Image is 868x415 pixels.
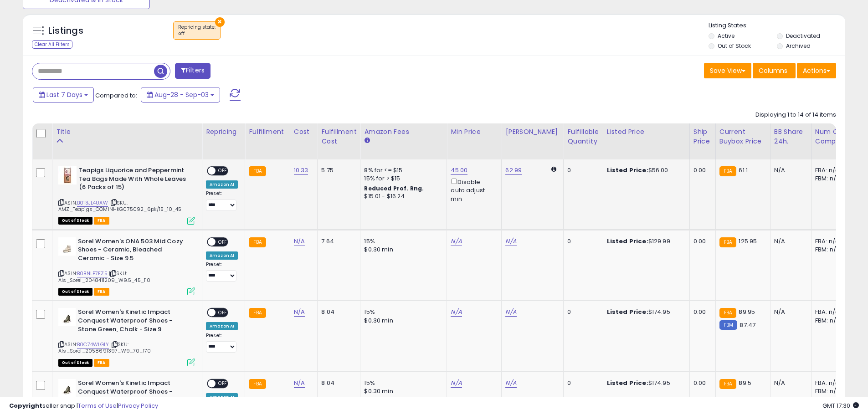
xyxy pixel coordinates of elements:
b: Sorel Women's Kinetic Impact Conquest Waterproof Shoes - Stone Green, Chalk - Size 9 [78,308,189,336]
button: Save View [704,63,751,78]
label: Active [718,32,734,40]
div: Listed Price [607,127,686,137]
span: All listings that are currently out of stock and unavailable for purchase on Amazon [58,217,92,225]
span: Compared to: [95,91,137,100]
div: $0.30 min [364,246,440,254]
span: Repricing state : [178,24,216,37]
small: FBA [719,308,736,318]
span: FBA [94,288,109,296]
div: ASIN: [58,308,195,365]
b: Sorel Women's Kinetic Impact Conquest Waterproof Shoes - Stone Green, Chalk - Size 8.5 [78,379,189,407]
span: OFF [216,309,230,317]
div: [PERSON_NAME] [505,127,560,137]
a: B0BNLP7FZ5 [77,270,108,277]
div: FBM: n/a [815,317,845,325]
div: Repricing [206,127,241,137]
b: Listed Price: [607,237,648,246]
div: $15.01 - $16.24 [364,193,440,200]
div: 0 [567,379,596,387]
div: FBA: n/a [815,166,845,174]
div: 15% [364,379,440,387]
span: OFF [216,167,230,175]
a: N/A [505,237,516,246]
span: 61.1 [739,166,748,174]
a: 45.00 [451,166,467,175]
a: N/A [451,307,462,317]
span: FBA [94,217,109,225]
b: Sorel Women's ONA 503 Mid Cozy Shoes - Ceramic, Bleached Ceramic - Size 9.5 [78,237,189,265]
div: Fulfillment [249,127,286,137]
small: FBA [249,379,266,389]
span: | SKU: AMZ_Teapigs_COMINHKG075092_6pk/15_10_45 [58,199,182,213]
a: N/A [294,307,305,317]
a: N/A [451,237,462,246]
img: 31QeUiGjnKL._SL40_.jpg [58,308,76,326]
div: Clear All Filters [32,40,72,49]
div: Current Buybox Price [719,127,766,146]
div: Amazon Fees [364,127,443,137]
div: N/A [774,237,804,246]
button: Filters [175,63,211,79]
button: Columns [753,63,796,78]
b: Listed Price: [607,166,648,174]
a: Privacy Policy [118,401,158,410]
div: FBM: n/a [815,246,845,254]
span: Last 7 Days [46,90,82,99]
strong: Copyright [9,401,42,410]
a: N/A [294,237,305,246]
span: OFF [216,380,230,388]
i: Calculated using Dynamic Max Price. [551,166,556,172]
b: Listed Price: [607,307,648,316]
div: Preset: [206,190,238,211]
div: 15% [364,237,440,246]
div: Disable auto adjust min [451,177,494,203]
div: N/A [774,308,804,316]
div: Title [56,127,198,137]
a: 62.99 [505,166,522,175]
img: 51Iof-KXztL._SL40_.jpg [58,166,77,184]
button: × [215,17,225,27]
div: $56.00 [607,166,683,174]
div: $129.99 [607,237,683,246]
small: FBA [249,237,266,247]
div: Displaying 1 to 14 of 14 items [755,111,836,119]
div: Num of Comp. [815,127,848,146]
img: 31QeUiGjnKL._SL40_.jpg [58,379,76,397]
div: Preset: [206,261,238,282]
div: Amazon AI [206,180,238,189]
a: 10.33 [294,166,308,175]
div: 15% [364,308,440,316]
div: $174.95 [607,379,683,387]
a: N/A [505,307,516,317]
span: 2025-09-11 17:30 GMT [822,401,859,410]
a: N/A [505,379,516,388]
div: 0.00 [693,379,709,387]
span: | SKU: Als_Sorel_2058691397_W9_70_170 [58,341,151,354]
div: seller snap | | [9,402,158,410]
span: All listings that are currently out of stock and unavailable for purchase on Amazon [58,359,92,367]
small: FBA [719,237,736,247]
div: ASIN: [58,166,195,224]
label: Deactivated [786,32,820,40]
div: FBM: n/a [815,174,845,183]
div: 0.00 [693,308,709,316]
div: $0.30 min [364,387,440,395]
div: 0 [567,237,596,246]
div: 0.00 [693,237,709,246]
div: Ship Price [693,127,712,146]
b: Reduced Prof. Rng. [364,184,424,192]
div: 8% for <= $15 [364,166,440,174]
div: FBA: n/a [815,308,845,316]
div: Min Price [451,127,498,137]
span: All listings that are currently out of stock and unavailable for purchase on Amazon [58,288,92,296]
div: BB Share 24h. [774,127,807,146]
div: 7.64 [321,237,353,246]
a: N/A [451,379,462,388]
a: N/A [294,379,305,388]
h5: Listings [48,25,83,37]
label: Archived [786,42,811,50]
div: 0 [567,308,596,316]
div: N/A [774,166,804,174]
div: N/A [774,379,804,387]
a: Terms of Use [78,401,117,410]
